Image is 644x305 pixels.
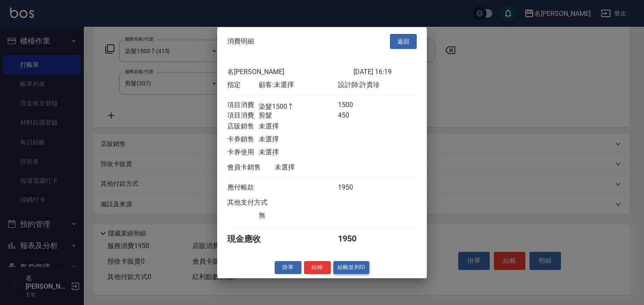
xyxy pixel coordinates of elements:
div: 名[PERSON_NAME] [227,68,353,77]
div: 店販銷售 [227,122,259,131]
div: 應付帳款 [227,183,259,192]
div: [DATE] 16:19 [353,68,417,77]
div: 剪髮 [259,111,338,120]
div: 設計師: 許貴珍 [338,81,417,90]
div: 顧客: 未選擇 [259,81,338,90]
div: 1950 [338,233,369,245]
div: 項目消費 [227,111,259,120]
div: 無 [259,211,338,220]
div: 會員卡銷售 [227,163,275,172]
div: 卡券銷售 [227,135,259,144]
div: 染髮1500↑ [259,101,338,111]
div: 1950 [338,183,369,192]
div: 項目消費 [227,101,259,111]
div: 現金應收 [227,233,275,245]
div: 卡券使用 [227,148,259,157]
button: 結帳並列印 [333,261,370,274]
button: 掛單 [275,261,301,274]
div: 1500 [338,101,369,111]
span: 消費明細 [227,37,254,46]
button: 結帳 [304,261,331,274]
button: 返回 [390,33,417,49]
div: 未選擇 [259,148,338,157]
div: 未選擇 [259,122,338,131]
div: 未選擇 [275,163,353,172]
div: 其他支付方式 [227,198,291,207]
div: 指定 [227,81,259,90]
div: 未選擇 [259,135,338,144]
div: 450 [338,111,369,120]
